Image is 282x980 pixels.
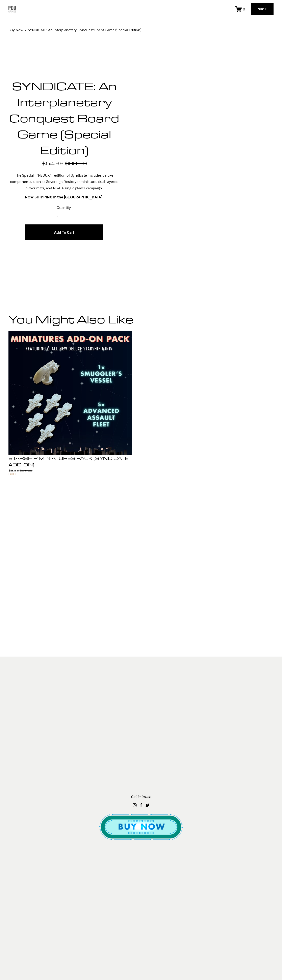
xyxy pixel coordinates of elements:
a: 0 items in cart [235,6,245,13]
span: $54.99 [42,160,63,166]
span: $25.00 [20,469,32,472]
img: The SYNDICATE Shop [8,6,16,13]
h1: SYNDICATE: An Interplanetary Conquest Board Game (Special Edition) [8,78,120,158]
a: Buy Now [8,27,23,33]
button: Add to Cart [25,224,103,240]
a: Twitter [146,803,150,807]
a: Facebook [139,803,143,807]
a: Buy Now Button-01.png [99,814,183,840]
span: $69.00 [65,160,87,166]
input: Quantity [53,212,75,221]
h2: You Might Also Like [8,312,274,326]
label: Quantity: [8,204,120,211]
p: The Special - “REDUX” - edition of Syndicate includes deluxe components, such as Sovereign Destro... [8,172,120,191]
div: Gallery [141,38,274,281]
div: Gallery thumbnails [141,172,274,183]
div: STARSHIP MINIATURES PACK (SYNDICATE ADD-ON) [8,455,132,468]
span: 0 [243,6,245,11]
a: SHOP [251,3,274,16]
em: Get in touch [131,794,151,799]
strong: NOW SHIPPING in the [GEOGRAPHIC_DATA]! [25,194,104,199]
span: Add to Cart [54,230,74,235]
a: STARSHIP MINIATURES PACK (SYNDICATE ADD-ON) [8,331,132,475]
span: $9.99 [8,469,19,472]
a: SYNDICATE: An Interplanetary Conquest Board Game (Special Edition) [28,27,142,33]
a: Instagram [133,803,137,807]
span: › [25,27,26,33]
span: Sale [8,472,17,475]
